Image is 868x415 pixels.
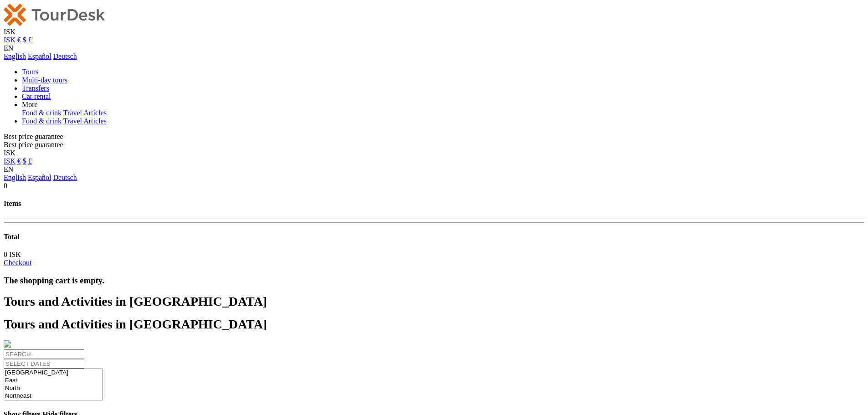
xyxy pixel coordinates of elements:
span: Best price guarantee [4,141,63,149]
a: ISK [4,36,15,44]
option: Northeast [4,392,103,400]
a: Checkout [4,259,31,266]
a: Travel Articles [63,117,107,125]
a: £ [28,157,32,165]
input: SEARCH [4,349,84,359]
a: $ [23,36,26,44]
span: ISK [4,149,15,157]
a: Travel Articles [63,109,107,117]
div: EN [4,165,864,182]
h4: Total [4,233,864,241]
option: East [4,377,103,384]
h1: Tours and Activities in [GEOGRAPHIC_DATA] [4,317,864,332]
a: Food & drink [22,109,62,117]
select: REGION / STARTS FROM [4,369,103,400]
span: 0 [4,182,7,190]
div: 0 ISK [4,251,864,259]
option: North [4,384,103,392]
a: ISK [4,157,15,165]
input: SELECT DATES [4,359,84,369]
a: More [22,101,38,108]
img: PurchaseViaTourDesk.png [4,340,11,348]
a: English [4,174,26,181]
a: € [17,157,21,165]
h4: Items [4,200,864,208]
a: Food & drink [22,117,62,125]
a: Multi-day tours [22,76,67,84]
h1: Tours and Activities in [GEOGRAPHIC_DATA] [4,294,864,309]
a: Transfers [22,84,49,92]
a: € [17,36,21,44]
span: ISK [4,28,15,36]
img: 120-15d4194f-c635-41b9-a512-a3cb382bfb57_logo_small.png [4,4,105,26]
span: Best price guarantee [4,133,63,140]
a: Español [28,52,51,60]
a: Car rental [22,92,51,100]
a: English [4,52,26,60]
div: EN [4,44,864,61]
a: Tours [22,68,38,76]
option: [GEOGRAPHIC_DATA] [4,369,103,377]
a: Español [28,174,51,181]
a: £ [28,36,32,44]
h3: The shopping cart is empty. [4,276,864,286]
a: $ [23,157,26,165]
a: Deutsch [53,52,77,60]
a: Deutsch [53,174,77,181]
